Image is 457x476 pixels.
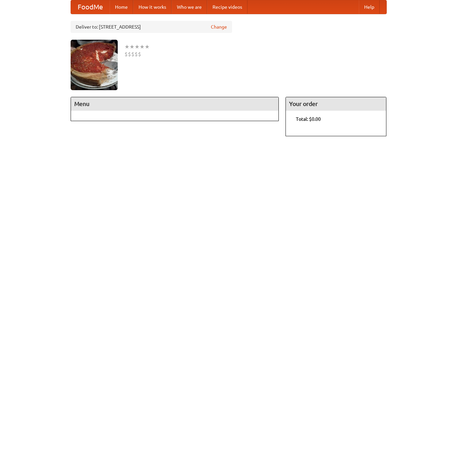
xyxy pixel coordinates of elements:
a: FoodMe [71,0,110,14]
li: $ [138,50,141,58]
li: $ [135,50,138,58]
b: Total: $0.00 [296,116,321,122]
a: Recipe videos [207,0,247,14]
li: ★ [140,43,145,50]
a: Home [110,0,133,14]
li: $ [128,50,131,58]
a: How it works [133,0,172,14]
a: Who we are [172,0,207,14]
li: $ [131,50,135,58]
div: Deliver to: [STREET_ADDRESS] [71,21,232,33]
li: ★ [135,43,140,50]
li: ★ [129,43,135,50]
a: Help [359,0,380,14]
a: Change [211,24,227,30]
img: angular.jpg [71,40,118,90]
li: $ [124,50,128,58]
li: ★ [124,43,129,50]
li: ★ [145,43,150,50]
h4: Your order [286,97,386,111]
h4: Menu [71,97,279,111]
